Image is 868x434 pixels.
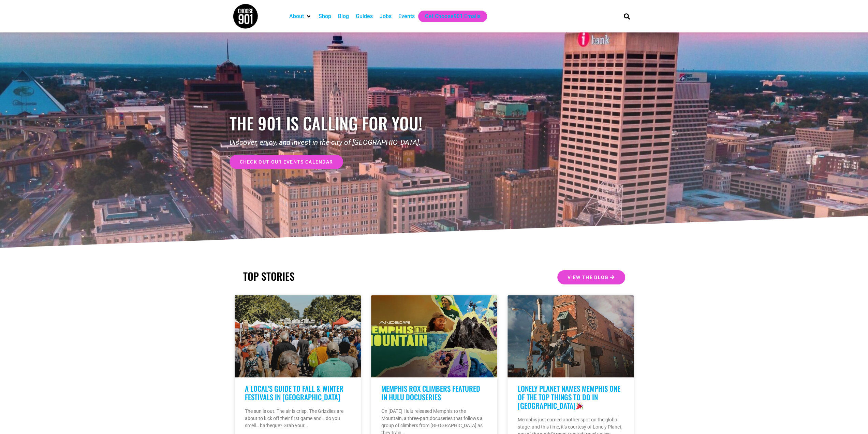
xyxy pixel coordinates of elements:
a: About [289,12,304,20]
a: Guides [356,12,373,20]
div: Dominio [36,40,52,45]
h1: the 901 is calling for you! [230,113,434,133]
a: check out our events calendar [230,155,343,169]
img: tab_domain_overview_orange.svg [28,40,34,45]
div: About [286,11,315,22]
span: View the Blog [568,275,608,280]
a: Jobs [380,12,392,20]
img: 🎉 [576,402,583,409]
a: Blog [338,12,349,20]
a: Shop [319,12,331,20]
a: Events [398,12,415,20]
a: Memphis Rox Climbers Featured in Hulu Docuseries [381,383,480,402]
a: View the Blog [557,270,625,284]
div: Palabras clave [80,40,108,45]
img: website_grey.svg [11,18,16,23]
img: tab_keywords_by_traffic_grey.svg [73,40,78,45]
div: Search [621,11,632,22]
div: Dominio: [DOMAIN_NAME] [18,18,76,23]
span: check out our events calendar [240,159,333,164]
p: The sun is out. The air is crisp. The Grizzlies are about to kick off their first game and… do yo... [245,408,351,429]
div: v 4.0.25 [19,11,33,16]
a: Get Choose901 Emails [425,12,480,20]
nav: Main nav [286,11,612,22]
h2: TOP STORIES [243,270,431,282]
a: Two people jumping in front of a building with a guitar, featuring The Edge. [507,295,634,377]
a: A Local’s Guide to Fall & Winter Festivals in [GEOGRAPHIC_DATA] [245,383,343,402]
img: logo_orange.svg [11,11,16,16]
p: Discover, enjoy, and invest in the city of [GEOGRAPHIC_DATA]. [230,137,434,148]
a: Lonely Planet Names Memphis One of the Top Things to Do in [GEOGRAPHIC_DATA] [518,383,620,411]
